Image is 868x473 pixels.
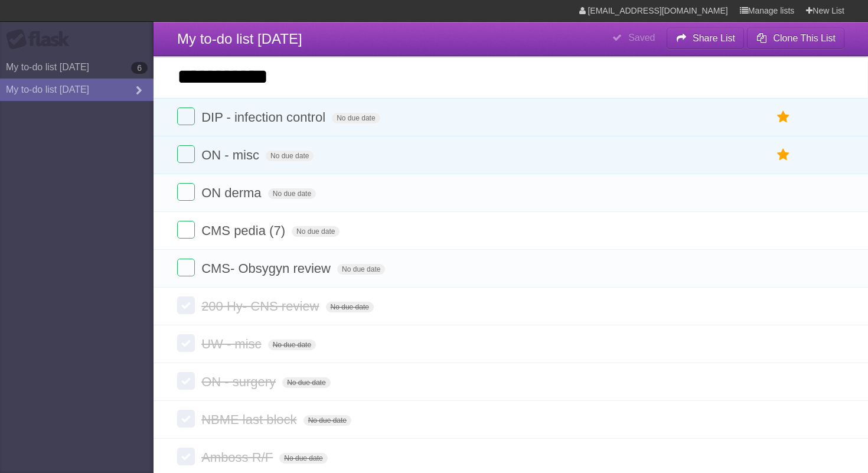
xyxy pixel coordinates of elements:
span: No due date [337,264,385,275]
span: No due date [268,340,316,350]
label: Done [177,183,195,201]
span: Amboss R/F [201,450,276,465]
span: CMS pedia (7) [201,223,288,238]
div: Flask [6,29,77,50]
span: DIP - infection control [201,110,328,125]
label: Done [177,334,195,352]
span: No due date [304,415,351,426]
span: My to-do list [DATE] [177,31,302,47]
b: Clone This List [773,33,836,43]
span: ON - misc [201,148,262,162]
span: 200 Hy- CNS review [201,299,322,314]
label: Star task [772,145,795,165]
span: No due date [266,151,314,161]
span: ON - surgery [201,374,279,389]
span: No due date [282,377,330,388]
span: CMS- Obsygyn review [201,261,334,276]
label: Star task [772,107,795,127]
b: 6 [131,62,148,74]
label: Done [177,448,195,465]
label: Done [177,410,195,428]
span: ON derma [201,185,264,200]
span: No due date [292,226,340,237]
span: No due date [279,453,327,464]
span: NBME last block [201,412,299,427]
button: Clone This List [747,28,844,49]
label: Done [177,221,195,239]
b: Share List [693,33,735,43]
span: No due date [332,113,380,123]
label: Done [177,107,195,125]
span: No due date [268,188,316,199]
button: Share List [667,28,745,49]
label: Done [177,372,195,390]
span: UW - misc [201,337,264,351]
b: Saved [628,32,655,43]
label: Done [177,259,195,276]
label: Done [177,296,195,314]
label: Done [177,145,195,163]
span: No due date [326,302,374,312]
